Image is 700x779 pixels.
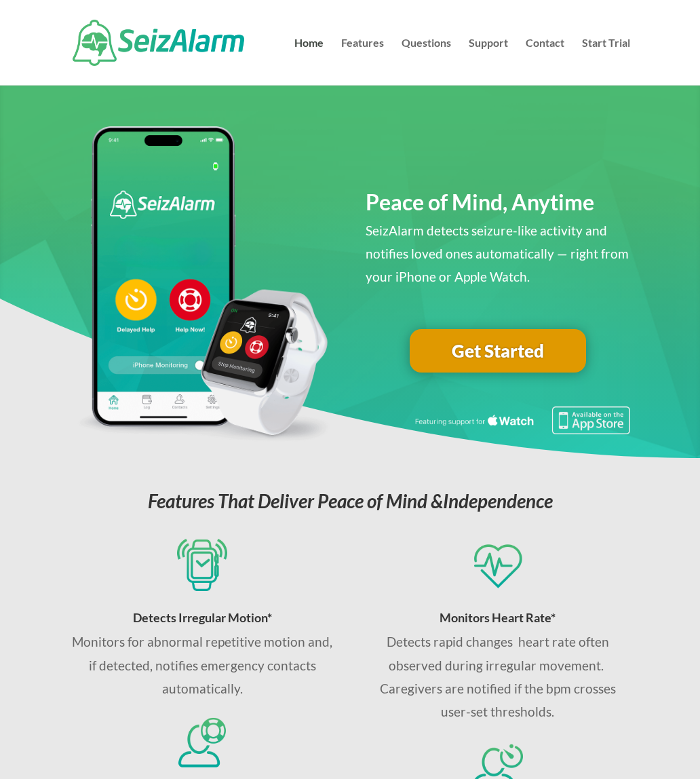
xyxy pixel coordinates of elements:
a: Questions [402,38,451,85]
a: Contact [526,38,564,85]
img: Detects seizures via iPhone and Apple Watch sensors [177,539,227,591]
p: Monitors for abnormal repetitive motion and, if detected, notifies emergency contacts automatically. [70,630,334,700]
img: SeizAlarm [73,20,244,66]
a: Home [294,38,324,85]
img: Seizure detection available in the Apple App Store. [413,406,630,434]
a: Features [341,38,384,85]
p: Detects rapid changes heart rate often observed during irregular movement. Caregivers are notifie... [366,630,630,723]
span: Independence [443,489,553,512]
a: Start Trial [582,38,630,85]
span: Detects Irregular Motion* [133,610,272,625]
a: Support [469,38,508,85]
span: SeizAlarm detects seizure-like activity and notifies loved ones automatically — right from your i... [366,223,629,284]
a: Get Started [410,329,586,373]
span: Monitors Heart Rate* [440,610,556,625]
img: Request immediate help if you think you'll have a sizure [177,716,227,768]
span: Peace of Mind, Anytime [366,189,594,215]
img: Monitors for seizures using heart rate [473,539,523,591]
em: Features That Deliver Peace of Mind & [148,489,553,512]
img: seizalarm-apple-devices [70,126,334,444]
a: Featuring seizure detection support for the Apple Watch [413,421,630,437]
